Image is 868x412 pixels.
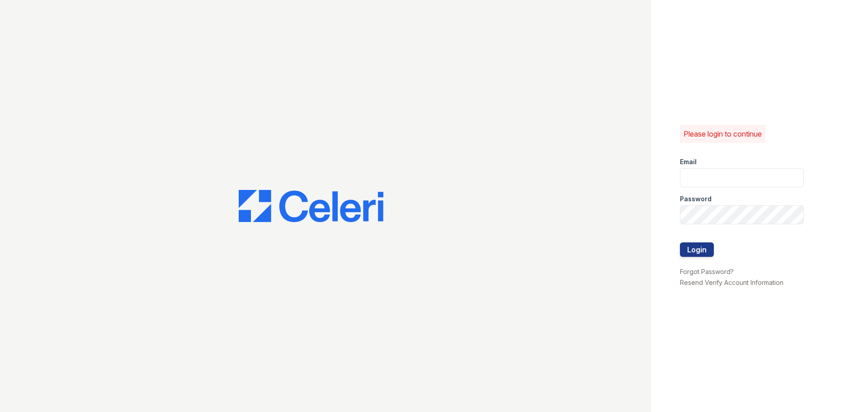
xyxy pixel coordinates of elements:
img: CE_Logo_Blue-a8612792a0a2168367f1c8372b55b34899dd931a85d93a1a3d3e32e68fde9ad4.png [239,190,383,223]
a: Resend Verify Account Information [680,279,783,286]
a: Forgot Password? [680,268,734,275]
button: Login [680,242,714,257]
label: Password [680,194,712,204]
p: Please login to continue [684,128,762,139]
label: Email [680,157,697,166]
